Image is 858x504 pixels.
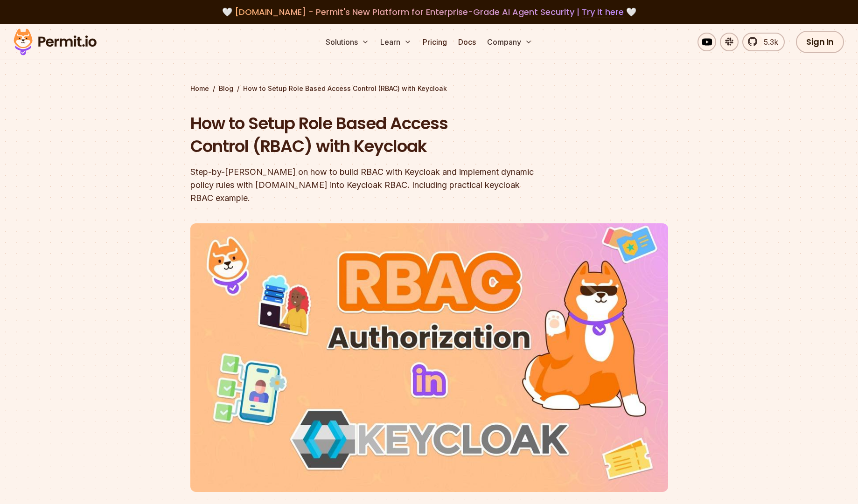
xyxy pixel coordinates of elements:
[322,33,373,51] button: Solutions
[22,6,836,19] div: 🤍 🤍
[190,112,549,158] h1: How to Setup Role Based Access Control (RBAC) with Keycloak
[190,166,549,205] div: Step-by-[PERSON_NAME] on how to build RBAC with Keycloak and implement dynamic policy rules with ...
[9,26,101,58] img: Permit logo
[190,84,209,93] a: Home
[483,33,536,51] button: Company
[190,223,668,492] img: How to Setup Role Based Access Control (RBAC) with Keycloak
[377,33,415,51] button: Learn
[235,6,624,18] span: [DOMAIN_NAME] - Permit's New Platform for Enterprise-Grade AI Agent Security |
[758,36,778,48] span: 5.3k
[190,84,668,93] div: / /
[419,33,451,51] a: Pricing
[742,33,785,51] a: 5.3k
[454,33,480,51] a: Docs
[796,31,844,53] a: Sign In
[582,6,624,18] a: Try it here
[219,84,233,93] a: Blog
